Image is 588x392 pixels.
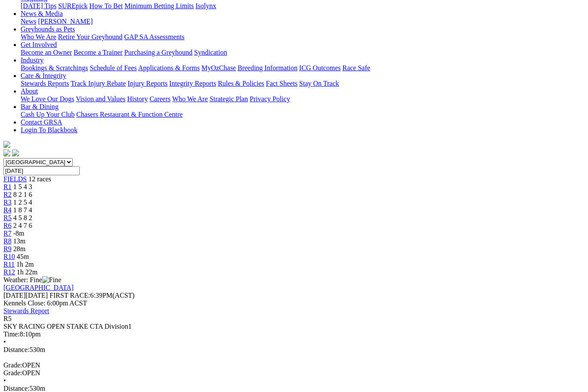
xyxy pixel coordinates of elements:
[71,80,126,87] a: Track Injury Rebate
[21,64,88,72] a: Bookings & Scratchings
[90,2,123,9] a: How To Bet
[21,2,56,9] a: [DATE] Tips
[3,261,15,268] a: R11
[21,64,585,72] div: Industry
[90,64,136,72] a: Schedule of Fees
[138,64,200,72] a: Applications & Forms
[58,2,87,9] a: SUREpick
[13,222,32,229] span: 2 4 7 6
[124,33,185,40] a: GAP SA Assessments
[169,80,216,87] a: Integrity Reports
[3,346,585,354] div: 530m
[194,49,227,56] a: Syndication
[172,95,208,103] a: Who We Are
[3,245,12,252] a: R9
[266,80,297,87] a: Fact Sheets
[42,276,61,284] img: Fine
[3,361,22,369] span: Grade:
[3,230,12,237] a: R7
[21,33,585,41] div: Greyhounds as Pets
[3,183,12,190] a: R1
[13,206,32,214] span: 1 8 7 4
[13,230,25,237] span: -8m
[74,49,123,56] a: Become a Trainer
[21,2,585,10] div: Wagering
[38,18,93,25] a: [PERSON_NAME]
[238,64,297,72] a: Breeding Information
[3,361,585,369] div: OPEN
[3,369,22,376] span: Grade:
[21,111,74,118] a: Cash Up Your Club
[50,292,135,299] span: 6:39PM(ACST)
[3,149,10,156] img: facebook.svg
[3,377,6,384] span: •
[3,175,27,183] a: FIELDS
[299,64,340,72] a: ICG Outcomes
[3,222,12,229] a: R6
[3,284,74,291] a: [GEOGRAPHIC_DATA]
[3,330,585,338] div: 8:10pm
[3,323,585,330] div: SKY RACING OPEN STAKE CTA Division1
[3,237,12,245] span: R8
[342,64,370,72] a: Race Safe
[127,80,167,87] a: Injury Reports
[124,49,192,56] a: Purchasing a Greyhound
[3,191,12,198] span: R2
[21,49,585,56] div: Get Involved
[21,10,63,17] a: News & Media
[16,261,34,268] span: 1h 2m
[50,292,90,299] span: FIRST RACE:
[127,95,148,103] a: History
[3,385,29,392] span: Distance:
[3,292,48,299] span: [DATE]
[13,237,25,245] span: 13m
[13,183,32,190] span: 1 5 4 3
[21,80,69,87] a: Stewards Reports
[21,80,585,87] div: Care & Integrity
[3,299,585,307] div: Kennels Close: 6:00pm ACST
[21,111,585,118] div: Bar & Dining
[21,118,62,126] a: Contact GRSA
[3,338,6,345] span: •
[149,95,170,103] a: Careers
[17,253,29,260] span: 45m
[28,175,51,183] span: 12 races
[3,199,12,206] a: R3
[21,95,74,103] a: We Love Our Dogs
[3,214,12,221] a: R5
[3,206,12,214] a: R4
[3,346,29,353] span: Distance:
[13,199,32,206] span: 1 2 5 4
[3,166,80,175] input: Select date
[3,268,15,276] a: R12
[3,330,20,338] span: Time:
[13,191,32,198] span: 8 2 1 6
[3,253,15,260] span: R10
[12,149,19,156] img: twitter.svg
[21,87,38,95] a: About
[21,72,66,79] a: Care & Integrity
[58,33,123,40] a: Retire Your Greyhound
[21,25,75,33] a: Greyhounds as Pets
[13,245,25,252] span: 28m
[76,111,183,118] a: Chasers Restaurant & Function Centre
[218,80,264,87] a: Rules & Policies
[21,41,57,48] a: Get Involved
[76,95,125,103] a: Vision and Values
[21,56,43,64] a: Industry
[3,141,10,148] img: logo-grsa-white.png
[21,126,77,134] a: Login To Blackbook
[21,18,585,25] div: News & Media
[21,49,72,56] a: Become an Owner
[124,2,194,9] a: Minimum Betting Limits
[210,95,248,103] a: Strategic Plan
[21,18,36,25] a: News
